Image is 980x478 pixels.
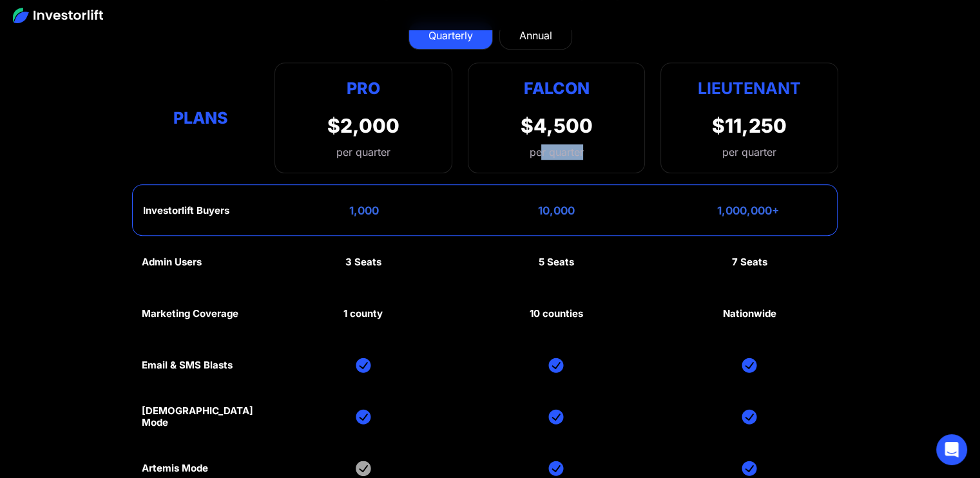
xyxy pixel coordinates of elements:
div: per quarter [722,144,776,160]
div: Marketing Coverage [142,308,238,320]
div: 7 Seats [732,256,767,268]
div: Pro [327,76,399,101]
div: per quarter [529,144,583,160]
div: Artemis Mode [142,463,208,474]
div: 10 counties [530,308,583,320]
div: $4,500 [520,114,592,137]
div: 10,000 [538,204,575,217]
strong: Lieutenant [698,79,801,98]
div: per quarter [327,144,399,160]
div: Plans [142,105,259,130]
div: $11,250 [712,114,787,137]
div: Quarterly [428,28,473,43]
div: Email & SMS Blasts [142,359,233,371]
div: Falcon [523,76,589,101]
div: Admin Users [142,256,202,268]
div: 5 Seats [539,256,574,268]
div: 1 county [343,308,383,320]
div: Open Intercom Messenger [936,434,967,465]
div: [DEMOGRAPHIC_DATA] Mode [142,405,259,428]
div: 1,000,000+ [717,204,780,217]
div: 3 Seats [345,256,381,268]
div: 1,000 [349,204,379,217]
div: Nationwide [723,308,776,320]
div: $2,000 [327,114,399,137]
div: Annual [519,28,552,43]
div: Investorlift Buyers [143,205,229,216]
